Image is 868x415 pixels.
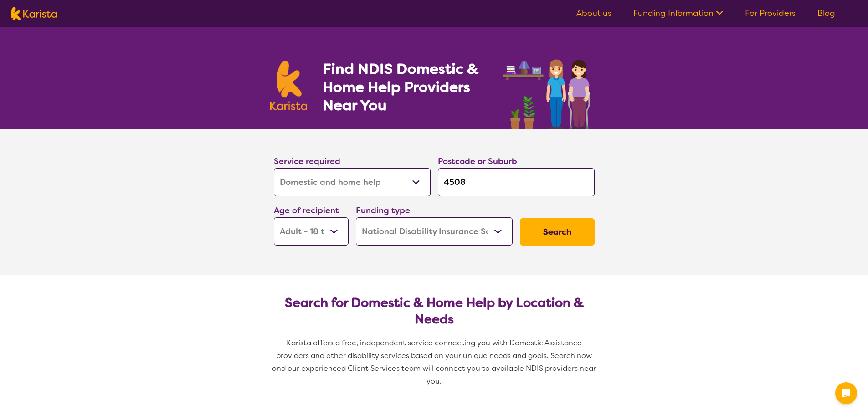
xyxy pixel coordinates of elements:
a: Funding Information [633,8,723,19]
img: Karista logo [270,61,308,110]
img: domestic-help [500,49,598,129]
img: Karista logo [11,7,57,20]
a: For Providers [745,8,796,19]
h1: Find NDIS Domestic & Home Help Providers Near You [323,60,491,114]
button: Search [520,218,595,246]
input: Type [438,168,595,196]
label: Postcode or Suburb [438,156,517,167]
h2: Search for Domestic & Home Help by Location & Needs [281,295,587,328]
a: About us [576,8,611,19]
label: Funding type [356,205,410,216]
a: Blog [817,8,835,19]
span: Karista offers a free, independent service connecting you with Domestic Assistance providers and ... [272,338,598,386]
label: Age of recipient [274,205,339,216]
label: Service required [274,156,340,167]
